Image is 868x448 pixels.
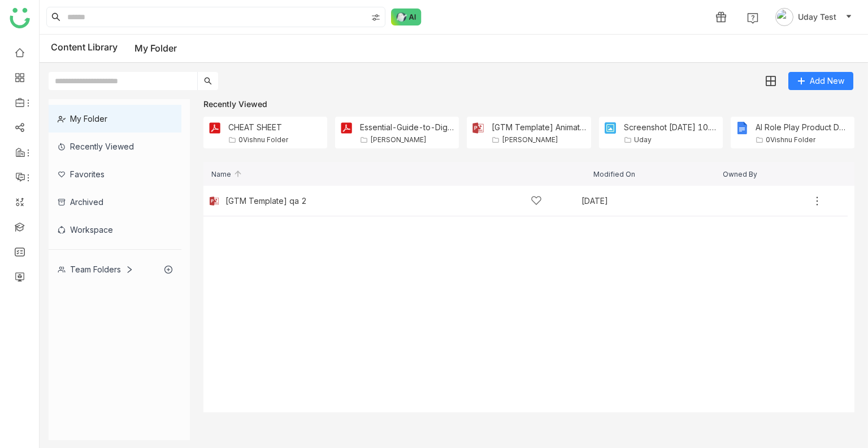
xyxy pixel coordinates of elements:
img: folder.svg [360,136,368,144]
div: [DATE] [581,197,699,205]
button: Add New [788,72,853,90]
div: My Folder [49,105,181,133]
img: arrow-up.svg [233,169,242,178]
img: avatar [775,8,793,26]
div: [PERSON_NAME] [370,135,427,144]
img: Folder [471,121,485,135]
a: [GTM Template] qa 2 [225,197,307,206]
div: Uday [634,135,652,144]
img: logo [10,8,30,28]
div: AI Role Play Product Documentation new [756,122,850,132]
img: pptx.svg [209,195,220,207]
div: Essential-Guide-to-Digital-Sales-Room [360,122,454,132]
div: [PERSON_NAME] [502,135,558,144]
div: Workspace [49,216,181,244]
img: folder.svg [756,136,763,144]
div: Recently Viewed [49,133,181,160]
div: 0Vishnu Folder [238,135,288,144]
img: folder.svg [624,136,632,144]
span: Modified On [593,170,635,178]
a: My Folder [134,42,177,54]
div: 0Vishnu Folder [766,135,815,144]
img: Folder [735,121,749,135]
div: Recently Viewed [203,99,854,109]
div: Screenshot [DATE] 10.42.27 AM [624,122,718,132]
img: Folder [340,121,353,135]
img: search-type.svg [371,13,380,22]
button: Uday Test [773,8,854,26]
div: Favorites [49,160,181,188]
span: Add New [810,75,844,87]
div: CHEAT SHEET [228,122,288,132]
div: Content Library [51,41,177,56]
div: Archived [49,188,181,216]
img: Folder [208,121,222,135]
span: Uday Test [798,11,836,23]
div: [GTM Template] Animated_PPTX [492,122,586,132]
img: ask-buddy-normal.svg [391,8,422,25]
img: folder.svg [228,136,236,144]
span: Owned By [723,170,757,178]
img: help.svg [747,12,758,24]
div: Team Folders [58,264,133,274]
img: grid.svg [766,76,776,86]
img: Folder [604,121,617,135]
span: Name [206,170,242,178]
img: folder.svg [492,136,500,144]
